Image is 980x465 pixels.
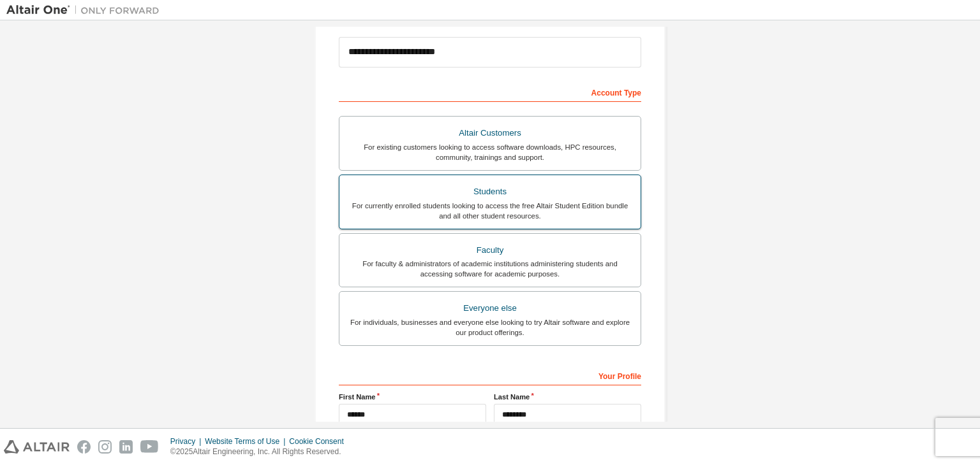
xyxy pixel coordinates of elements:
div: For individuals, businesses and everyone else looking to try Altair software and explore our prod... [347,317,633,338]
div: Altair Customers [347,124,633,142]
div: For existing customers looking to access software downloads, HPC resources, community, trainings ... [347,142,633,162]
div: For currently enrolled students looking to access the free Altair Student Edition bundle and all ... [347,201,633,221]
label: First Name [339,392,486,402]
div: Faculty [347,241,633,259]
label: Last Name [494,392,641,402]
div: Everyone else [347,299,633,317]
div: Privacy [170,436,205,447]
div: Website Terms of Use [205,436,289,447]
div: For faculty & administrators of academic institutions administering students and accessing softwa... [347,259,633,279]
div: Students [347,183,633,201]
p: © 2025 Altair Engineering, Inc. All Rights Reserved. [170,447,352,457]
img: linkedin.svg [119,440,133,454]
div: Account Type [339,82,641,102]
img: youtube.svg [140,440,159,454]
img: instagram.svg [98,440,112,454]
img: Altair One [6,4,166,17]
img: facebook.svg [77,440,91,454]
img: altair_logo.svg [4,440,70,454]
div: Your Profile [339,365,641,385]
div: Cookie Consent [289,436,351,447]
